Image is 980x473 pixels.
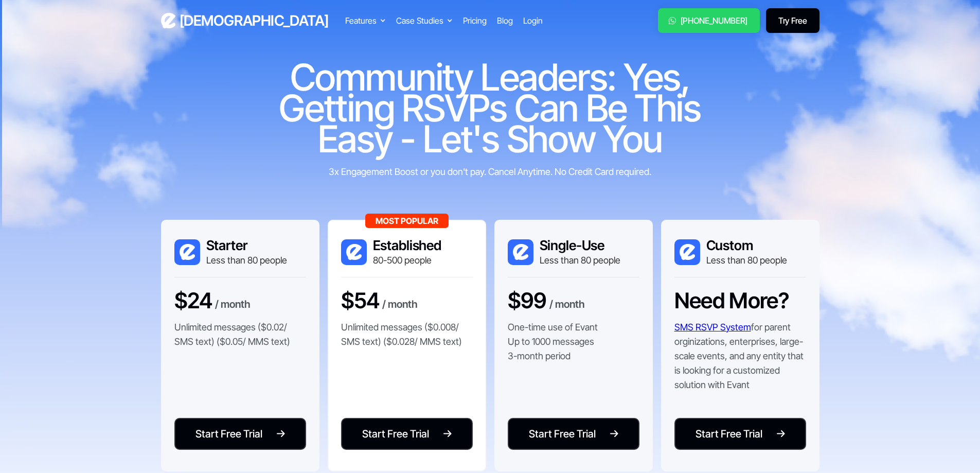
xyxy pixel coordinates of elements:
[341,288,380,313] h3: $54
[508,288,547,313] h3: $99
[297,165,683,179] div: 3x Engagement Boost or you don't pay. Cancel Anytime. No Credit Card required.
[345,14,377,27] div: Features
[180,12,329,30] h3: [DEMOGRAPHIC_DATA]
[674,418,806,450] a: Start Free Trial
[195,426,262,442] div: Start Free Trial
[766,8,819,33] a: Try Free
[243,62,737,154] h1: Community Leaders: Yes, Getting RSVPs Can Be This Easy - Let's Show You
[206,254,287,267] div: Less than 80 people
[658,8,760,33] a: [PHONE_NUMBER]
[674,322,751,332] a: SMS RSVP System
[523,14,543,27] a: Login
[508,418,639,450] a: Start Free Trial
[365,214,449,228] div: Most Popular
[706,237,787,254] h3: Custom
[341,320,473,349] p: Unlimited messages ($0.008/ SMS text) ($0.028/ MMS text)
[508,320,598,363] p: One-time use of Evant Up to 1000 messages 3-month period
[174,320,306,349] p: Unlimited messages ($0.02/ SMS text) ($0.05/ MMS text)
[215,296,251,314] div: / month
[674,320,806,392] p: for parent orginizations, enterprises, large-scale events, and any entity that is looking for a c...
[341,418,473,450] a: Start Free Trial
[362,426,429,442] div: Start Free Trial
[674,288,789,313] h3: Need More?
[396,14,453,27] div: Case Studies
[373,254,442,267] div: 80-500 people
[174,288,212,313] h3: $24
[540,237,620,254] h3: Single-Use
[497,14,513,27] a: Blog
[206,237,287,254] h3: Starter
[549,296,585,314] div: / month
[696,426,762,442] div: Start Free Trial
[345,14,386,27] div: Features
[161,12,329,30] a: home
[396,14,443,27] div: Case Studies
[463,14,487,27] a: Pricing
[174,418,306,450] a: Start Free Trial
[681,14,748,27] div: [PHONE_NUMBER]
[706,254,787,267] div: Less than 80 people
[529,426,596,442] div: Start Free Trial
[540,254,620,267] div: Less than 80 people
[382,296,418,314] div: / month
[373,237,442,254] h3: Established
